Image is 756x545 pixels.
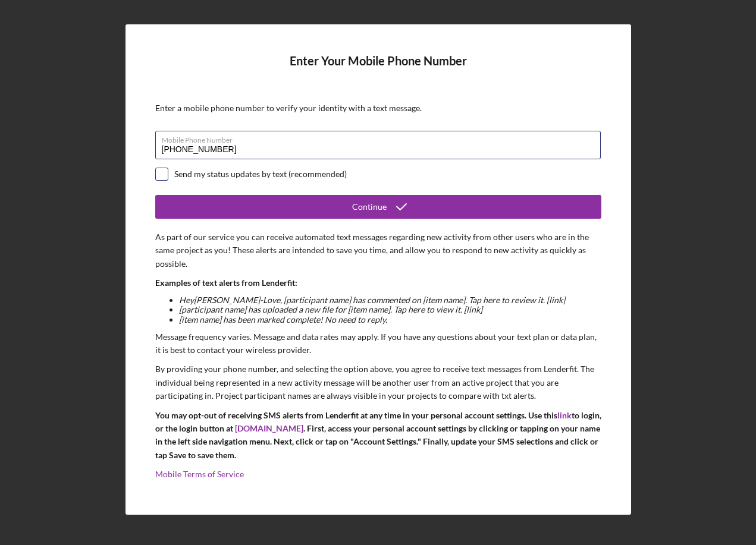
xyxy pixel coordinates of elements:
[179,305,601,314] li: [participant name] has uploaded a new file for [item name]. Tap here to view it. [link]
[352,195,387,219] div: Continue
[179,315,601,325] li: [item name] has been marked complete! No need to reply.
[155,231,601,270] p: As part of our service you can receive automated text messages regarding new activity from other ...
[179,295,601,305] li: Hey [PERSON_NAME]-Love , [participant name] has commented on [item name]. Tap here to review it. ...
[155,363,601,402] p: By providing your phone number, and selecting the option above, you agree to receive text message...
[235,423,303,433] a: [DOMAIN_NAME]
[155,103,601,113] div: Enter a mobile phone number to verify your identity with a text message.
[155,195,601,219] button: Continue
[155,54,601,86] h4: Enter Your Mobile Phone Number
[155,409,601,462] p: You may opt-out of receiving SMS alerts from Lenderfit at any time in your personal account setti...
[557,410,572,420] a: link
[155,330,601,357] p: Message frequency varies. Message and data rates may apply. If you have any questions about your ...
[162,131,601,144] label: Mobile Phone Number
[155,276,601,289] p: Examples of text alerts from Lenderfit:
[174,169,347,179] div: Send my status updates by text (recommended)
[155,469,244,479] a: Mobile Terms of Service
